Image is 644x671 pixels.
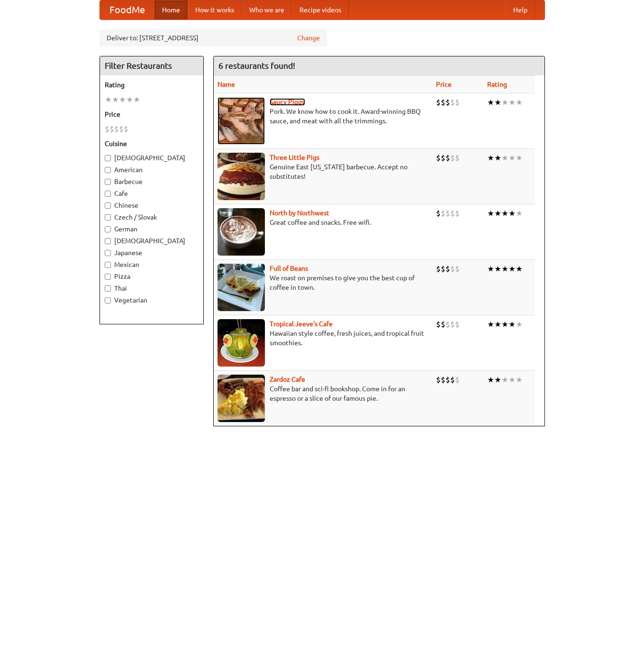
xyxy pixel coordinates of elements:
li: $ [441,319,445,330]
label: Mexican [105,260,199,269]
li: $ [455,264,460,274]
label: Cafe [105,189,199,198]
input: Pizza [105,274,111,280]
li: $ [455,153,460,163]
b: Three Little Pigs [270,154,319,161]
li: ★ [487,319,494,330]
li: $ [441,153,445,163]
li: $ [436,97,441,108]
input: Japanese [105,250,111,256]
a: Name [218,81,235,88]
li: ★ [112,94,119,105]
li: $ [445,208,450,219]
p: Pork. We know how to cook it. Award-winning BBQ sauce, and meat with all the trimmings. [218,107,429,126]
label: Thai [105,284,199,293]
a: Change [297,33,320,43]
img: littlepigs.jpg [218,153,265,200]
li: ★ [501,153,508,163]
li: ★ [516,208,523,219]
li: $ [436,153,441,163]
a: How it works [188,0,242,19]
a: Price [436,81,452,88]
input: Chinese [105,202,111,209]
h5: Rating [105,80,199,90]
h5: Cuisine [105,139,199,148]
a: Saucy Piggy [270,98,305,106]
input: [DEMOGRAPHIC_DATA] [105,155,111,161]
img: north.jpg [218,208,265,256]
label: Vegetarian [105,295,199,305]
a: Rating [487,81,507,88]
li: ★ [494,375,501,385]
li: $ [105,124,109,134]
li: $ [450,153,455,163]
li: ★ [494,97,501,108]
li: $ [445,375,450,385]
li: ★ [494,264,501,274]
li: ★ [105,94,112,105]
label: [DEMOGRAPHIC_DATA] [105,153,199,163]
li: $ [441,264,445,274]
li: ★ [501,97,508,108]
li: $ [109,124,114,134]
li: ★ [508,319,516,330]
p: Great coffee and snacks. Free wifi. [218,218,429,227]
label: Czech / Slovak [105,212,199,222]
label: German [105,224,199,234]
li: ★ [516,264,523,274]
li: $ [124,124,128,134]
p: We roast on premises to give you the best cup of coffee in town. [218,273,429,292]
li: ★ [487,97,494,108]
li: ★ [494,153,501,163]
li: ★ [126,94,133,105]
a: Recipe videos [292,0,349,19]
input: Cafe [105,191,111,197]
li: $ [119,124,124,134]
li: $ [450,375,455,385]
li: ★ [508,208,516,219]
li: $ [450,264,455,274]
a: North by Northwest [270,209,329,217]
li: $ [114,124,119,134]
li: $ [441,375,445,385]
input: Barbecue [105,179,111,185]
li: ★ [487,375,494,385]
li: $ [445,153,450,163]
input: Mexican [105,262,111,268]
li: $ [436,264,441,274]
li: ★ [516,97,523,108]
input: German [105,226,111,232]
img: beans.jpg [218,264,265,311]
label: Barbecue [105,177,199,186]
li: ★ [487,264,494,274]
li: ★ [501,208,508,219]
li: $ [441,97,445,108]
li: $ [450,319,455,330]
b: Zardoz Cafe [270,376,305,383]
label: [DEMOGRAPHIC_DATA] [105,236,199,246]
label: Japanese [105,248,199,257]
li: $ [455,208,460,219]
p: Hawaiian style coffee, fresh juices, and tropical fruit smoothies. [218,329,429,348]
li: ★ [494,319,501,330]
li: $ [450,97,455,108]
li: ★ [508,97,516,108]
h5: Price [105,110,199,119]
img: jeeves.jpg [218,319,265,367]
label: Pizza [105,272,199,281]
a: Tropical Jeeve's Cafe [270,320,333,328]
div: Deliver to: [STREET_ADDRESS] [100,29,327,46]
li: ★ [516,153,523,163]
li: ★ [501,264,508,274]
img: zardoz.jpg [218,375,265,422]
li: ★ [508,153,516,163]
li: $ [436,319,441,330]
input: American [105,167,111,173]
p: Genuine East [US_STATE] barbecue. Accept no substitutes! [218,162,429,181]
li: $ [445,97,450,108]
li: ★ [487,153,494,163]
h4: Filter Restaurants [100,56,203,75]
li: ★ [516,319,523,330]
a: FoodMe [100,0,154,19]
